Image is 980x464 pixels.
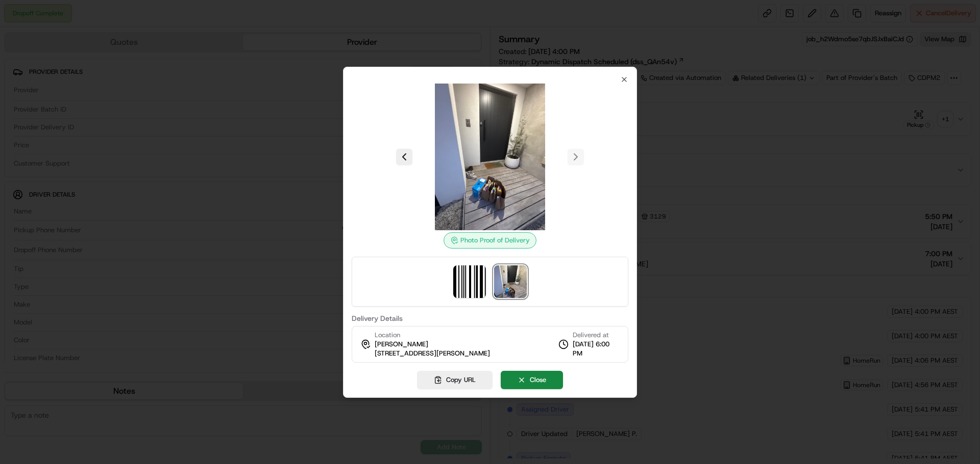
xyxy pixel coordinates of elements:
[501,371,563,389] button: Close
[453,265,486,298] img: barcode_scan_on_pickup image
[375,349,490,358] span: [STREET_ADDRESS][PERSON_NAME]
[444,232,536,249] div: Photo Proof of Delivery
[417,371,493,389] button: Copy URL
[573,340,620,358] span: [DATE] 6:00 PM
[375,331,400,340] span: Location
[416,84,563,230] img: photo_proof_of_delivery image
[375,340,428,349] span: [PERSON_NAME]
[352,315,628,322] label: Delivery Details
[573,331,620,340] span: Delivered at
[494,265,527,298] img: photo_proof_of_delivery image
